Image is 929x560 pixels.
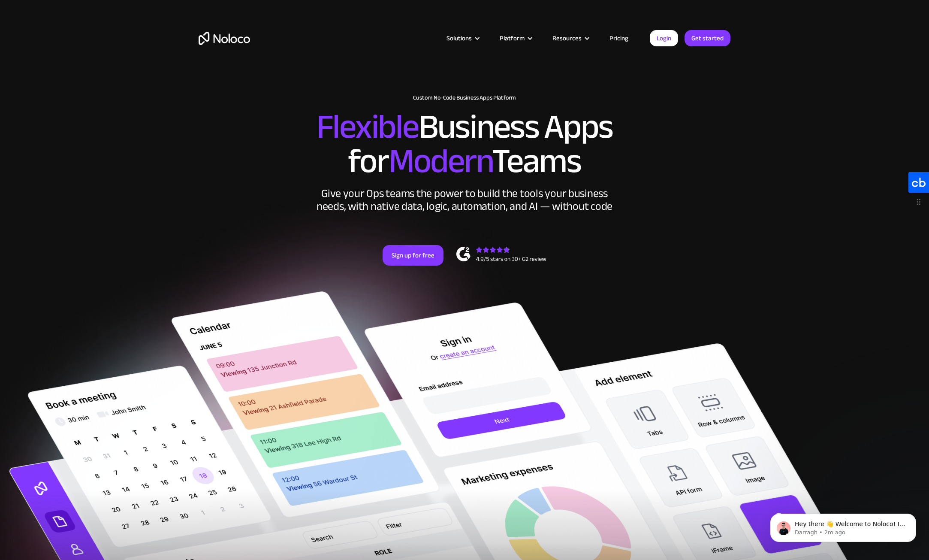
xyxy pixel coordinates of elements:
[199,32,250,45] a: home
[199,110,730,179] h2: Business Apps for Teams
[542,33,599,44] div: Resources
[446,33,472,44] div: Solutions
[436,33,489,44] div: Solutions
[389,129,492,193] span: Modern
[552,33,582,44] div: Resources
[685,30,730,46] a: Get started
[314,187,615,213] div: Give your Ops teams the power to build the tools your business needs, with native data, logic, au...
[199,94,730,101] h1: Custom No-Code Business Apps Platform
[599,33,639,44] a: Pricing
[317,95,419,159] span: Flexible
[650,30,678,46] a: Login
[383,245,443,266] a: Sign up for free
[500,33,525,44] div: Platform
[489,33,542,44] div: Platform
[757,496,929,556] iframe: Intercom notifications message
